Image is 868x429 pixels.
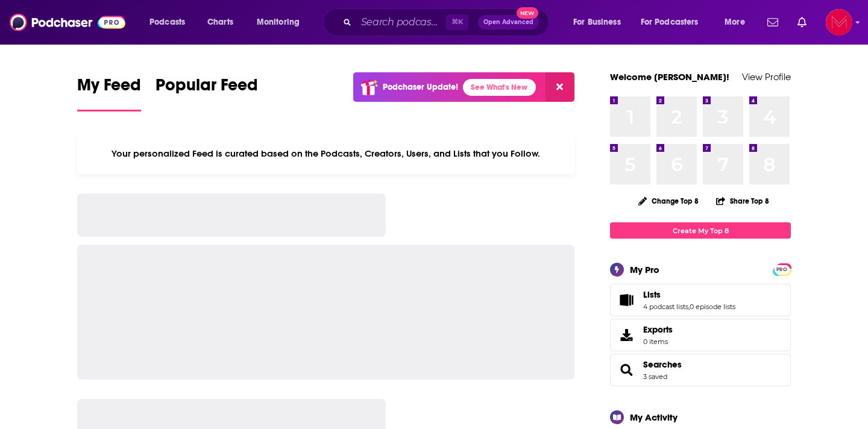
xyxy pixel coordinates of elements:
[826,9,852,36] span: Logged in as Pamelamcclure
[631,193,706,208] button: Change Top 8
[641,14,699,31] span: For Podcasters
[775,265,789,274] a: PRO
[383,82,458,92] p: Podchaser Update!
[793,12,811,33] a: Show notifications dropdown
[335,8,561,36] div: Search podcasts, credits, & more...
[775,265,789,274] span: PRO
[77,75,141,111] a: My Feed
[149,14,185,31] span: Podcasts
[478,15,539,30] button: Open AdvancedNew
[610,284,791,316] span: Lists
[716,13,760,32] button: open menu
[156,75,258,111] a: Popular Feed
[10,11,125,34] img: Podchaser - Follow, Share and Rate Podcasts
[517,7,538,19] span: New
[643,359,682,370] a: Searches
[614,327,638,343] span: Exports
[630,264,659,275] div: My Pro
[610,222,791,239] a: Create My Top 8
[257,14,300,31] span: Monitoring
[725,14,745,31] span: More
[688,302,690,311] span: ,
[77,75,141,102] span: My Feed
[826,9,852,36] img: User Profile
[610,354,791,386] span: Searches
[565,13,636,32] button: open menu
[643,324,673,335] span: Exports
[610,319,791,351] a: Exports
[207,14,233,31] span: Charts
[141,13,201,32] button: open menu
[77,133,574,174] div: Your personalized Feed is curated based on the Podcasts, Creators, Users, and Lists that you Follow.
[643,289,661,300] span: Lists
[614,292,638,308] a: Lists
[715,189,770,213] button: Share Top 8
[610,71,729,83] a: Welcome [PERSON_NAME]!
[248,13,315,32] button: open menu
[630,412,678,423] div: My Activity
[643,289,735,300] a: Lists
[826,9,852,36] button: Show profile menu
[633,13,716,32] button: open menu
[614,362,638,378] a: Searches
[643,337,673,346] span: 0 items
[156,75,258,102] span: Popular Feed
[643,372,667,381] a: 3 saved
[483,19,533,25] span: Open Advanced
[356,13,446,32] input: Search podcasts, credits, & more...
[200,13,241,32] a: Charts
[742,71,791,83] a: View Profile
[763,12,783,33] a: Show notifications dropdown
[690,302,735,311] a: 0 episode lists
[463,79,536,96] a: See What's New
[446,14,468,30] span: ⌘ K
[573,14,621,31] span: For Business
[643,302,688,311] a: 4 podcast lists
